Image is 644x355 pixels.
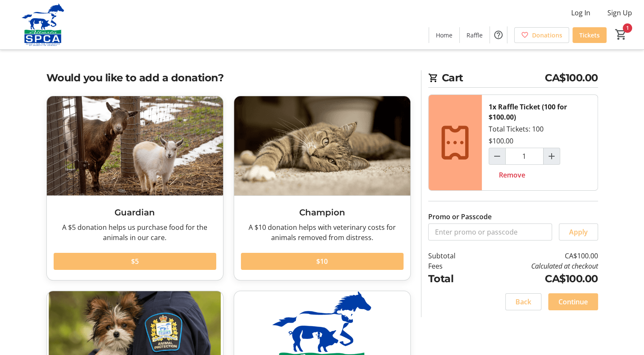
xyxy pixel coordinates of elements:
a: Donations [514,27,569,43]
button: Continue [548,293,598,310]
img: Champion [234,96,410,195]
h2: Cart [428,70,598,88]
span: Home [436,31,452,40]
span: Apply [569,227,588,237]
span: Tickets [579,31,600,40]
label: Promo or Passcode [428,212,492,222]
td: CA$100.00 [477,271,598,286]
div: 1x Raffle Ticket (100 for $100.00) [489,102,591,122]
div: A $5 donation helps us purchase food for the animals in our care. [54,222,216,243]
input: Enter promo or passcode [428,223,552,240]
h3: Guardian [54,206,216,219]
button: Decrement by one [489,148,505,164]
div: Total Tickets: 100 [482,95,598,190]
h2: Would you like to add a donation? [46,70,411,86]
button: $10 [241,253,404,270]
button: Apply [559,223,598,240]
td: Subtotal [428,251,478,261]
button: Back [505,293,541,310]
img: Alberta SPCA's Logo [5,3,81,46]
span: Raffle [467,31,483,40]
input: Raffle Ticket (100 for $100.00) Quantity [505,148,544,165]
td: Total [428,271,478,286]
span: CA$100.00 [545,70,598,86]
td: CA$100.00 [477,251,598,261]
td: Fees [428,261,478,271]
button: Help [490,26,507,43]
span: $10 [316,256,328,266]
span: $5 [131,256,139,266]
a: Tickets [572,27,607,43]
span: Log In [571,8,590,18]
span: Donations [532,31,562,40]
span: Sign Up [607,8,632,18]
img: Guardian [47,96,223,195]
button: Increment by one [544,148,560,164]
button: Cart [613,27,629,42]
span: Back [515,297,531,307]
button: Log In [564,6,597,20]
button: Sign Up [601,6,639,20]
button: $5 [54,253,216,270]
h3: Champion [241,206,404,219]
div: $100.00 [489,136,513,146]
a: Home [429,27,459,43]
span: Continue [558,297,588,307]
td: Calculated at checkout [477,261,598,271]
div: A $10 donation helps with veterinary costs for animals removed from distress. [241,222,404,243]
a: Raffle [460,27,489,43]
span: Remove [499,170,525,180]
button: Remove [489,166,535,183]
